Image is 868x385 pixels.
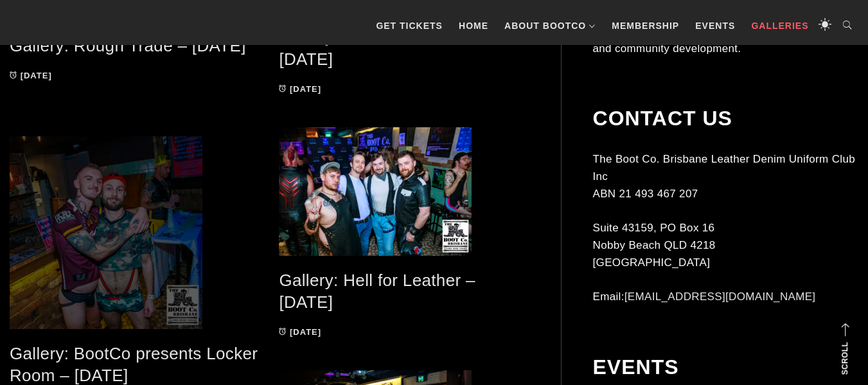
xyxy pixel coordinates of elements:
[593,150,858,203] p: The Boot Co. Brisbane Leather Denim Uniform Club Inc ABN 21 493 467 207
[593,219,858,272] p: Suite 43159, PO Box 16 Nobby Beach QLD 4218 [GEOGRAPHIC_DATA]
[624,291,816,303] a: [EMAIL_ADDRESS][DOMAIN_NAME]
[593,106,858,130] h2: Contact Us
[369,6,449,45] a: GET TICKETS
[498,6,602,45] a: About BootCo
[290,84,321,94] time: [DATE]
[279,271,475,312] a: Gallery: Hell for Leather – [DATE]
[605,6,686,45] a: Membership
[745,6,815,45] a: Galleries
[689,6,741,45] a: Events
[279,27,488,69] a: Gallery: Rubber Takeover – [DATE]
[840,342,849,375] strong: Scroll
[290,327,321,337] time: [DATE]
[279,327,321,337] a: [DATE]
[593,355,858,379] h2: Events
[10,71,52,80] a: [DATE]
[21,71,52,80] time: [DATE]
[593,288,858,305] p: Email:
[10,36,246,55] a: Gallery: Rough Trade – [DATE]
[279,84,321,94] a: [DATE]
[452,6,495,45] a: Home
